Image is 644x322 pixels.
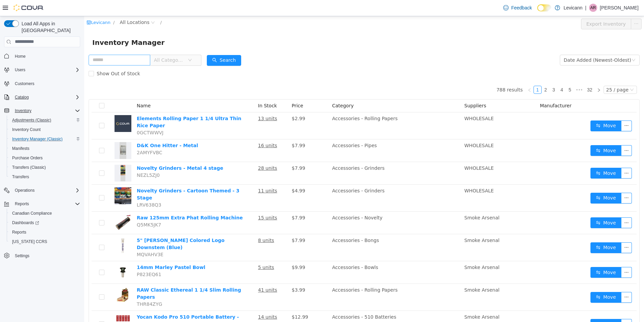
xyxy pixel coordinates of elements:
button: Operations [12,186,37,194]
a: RAW Classic Ethereal 1 1/4 Slim Rolling Papers [53,271,157,284]
a: Manifests [9,144,32,153]
button: Reports [7,227,83,237]
span: Q5MK5JK7 [53,206,77,211]
button: icon: swapMove [506,303,537,314]
span: Home [15,54,26,59]
button: icon: ellipsis [537,177,548,187]
button: Purchase Orders [7,153,83,163]
span: All Categories [70,41,100,47]
a: 5" [PERSON_NAME] Colored Logo Downstem (Blue) [53,221,140,234]
img: Raw 125mm Extra Phat Rolling Machine hero shot [30,198,47,215]
button: Transfers (Classic) [7,163,83,172]
span: Customers [12,79,80,88]
span: Transfers [12,174,29,180]
a: D&K One Hitter - Metal [53,127,114,132]
div: 25 / page [522,70,544,77]
span: Operations [15,188,35,193]
span: $3.99 [207,271,221,276]
li: Next 5 Pages [490,70,501,78]
img: 14mm Marley Pastel Bowl hero shot [30,248,47,265]
a: Customers [12,80,37,88]
a: icon: shopLevicann [2,4,26,9]
span: Inventory Count [12,127,41,132]
span: Purchase Orders [9,154,80,162]
a: Dashboards [7,218,83,227]
button: icon: ellipsis [547,2,557,13]
button: Reports [1,199,83,209]
a: Settings [12,252,32,260]
li: 5 [482,70,490,78]
span: LRV638Q3 [53,186,77,191]
li: 2 [457,70,465,78]
span: [US_STATE] CCRS [12,239,47,244]
span: Smoke Arsenal [380,298,415,303]
span: Price [207,87,219,92]
span: Feedback [511,4,532,11]
span: Users [12,66,80,74]
i: icon: shop [2,4,7,8]
span: Load All Apps in [GEOGRAPHIC_DATA] [19,20,80,34]
button: Inventory [12,107,34,115]
span: Operations [12,186,80,194]
span: Inventory Manager [8,21,85,32]
td: Accessories - Rolling Papers [245,96,378,123]
span: Inventory [15,108,31,113]
button: icon: searchSearch [123,39,157,50]
span: Transfers [9,173,80,181]
p: Levicann [563,4,582,12]
img: Novelty Grinders - Metal 4 stage hero shot [30,149,47,165]
span: Settings [12,251,80,260]
span: Adjustments (Classic) [9,116,80,124]
img: Elements Rolling Paper 1 1/4 Ultra Thin Rice Paper placeholder [30,99,47,116]
span: $4.99 [207,172,221,177]
u: 13 units [174,100,193,105]
td: Accessories - Grinders [245,146,378,168]
span: Customers [15,81,34,86]
u: 14 units [174,298,193,303]
td: Accessories - Rolling Papers [245,268,378,295]
span: All Locations [35,2,65,10]
button: icon: swapMove [506,201,537,212]
span: Category [248,87,269,92]
a: Yocan Kodo Pro 510 Portable Battery - Animal Series [53,298,155,311]
span: In Stock [174,87,193,92]
span: Catalog [12,93,80,101]
li: 32 [501,70,511,78]
button: icon: ellipsis [537,276,548,287]
span: $7.99 [207,149,221,155]
span: AR [590,4,596,12]
span: $9.99 [207,248,221,254]
i: icon: down [546,72,550,76]
span: 0GCTWWVJ [53,114,79,119]
span: / [76,4,77,9]
a: 4 [474,70,481,77]
span: Manufacturer [456,87,487,92]
button: icon: ellipsis [537,152,548,162]
button: icon: swapMove [506,152,537,162]
li: 4 [474,70,482,78]
span: $12.99 [207,298,224,303]
div: Adam Rouselle [589,4,597,12]
p: | [585,4,586,12]
a: Canadian Compliance [9,209,55,217]
button: icon: swapMove [506,276,537,287]
u: 28 units [174,149,193,155]
span: Home [12,52,80,60]
li: 1 [449,70,457,78]
u: 16 units [174,127,193,132]
button: Inventory [1,106,83,115]
span: Canadian Compliance [9,209,80,217]
span: Washington CCRS [9,238,80,246]
span: Smoke Arsenal [380,271,415,276]
a: Inventory Count [9,126,43,134]
button: Inventory Count [7,125,83,134]
button: icon: swapMove [506,129,537,140]
button: Transfers [7,172,83,182]
img: Novelty Grinders - Cartoon Themed - 3 Stage hero shot [30,171,47,188]
span: THR84ZYG [53,285,78,291]
span: WHOLESALE [380,149,410,155]
a: 5 [482,70,489,77]
a: 2 [458,70,465,77]
button: Manifests [7,144,83,153]
img: Cova [13,4,44,11]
